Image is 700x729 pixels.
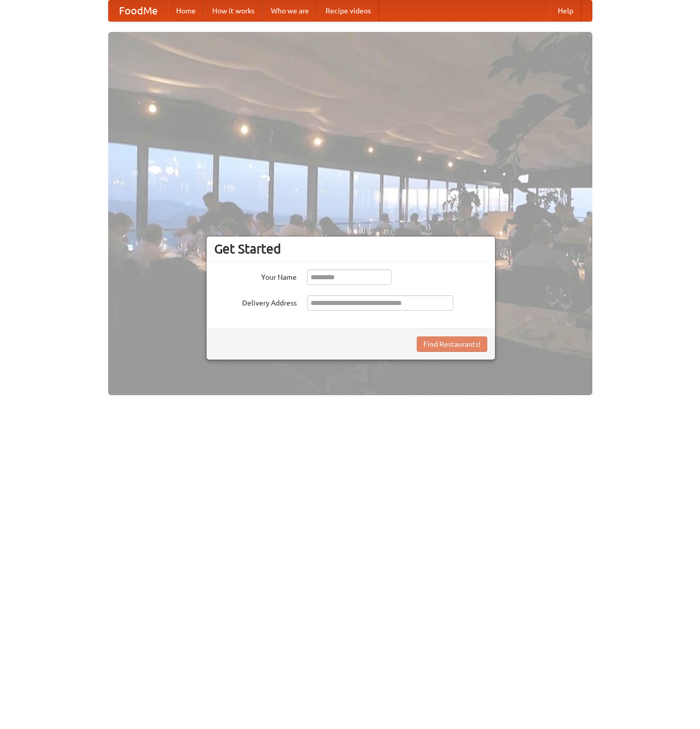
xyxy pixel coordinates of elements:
[417,336,487,352] button: Find Restaurants!
[204,1,263,21] a: How it works
[550,1,582,21] a: Help
[317,1,379,21] a: Recipe videos
[214,295,297,308] label: Delivery Address
[214,269,297,282] label: Your Name
[109,1,168,21] a: FoodMe
[214,241,487,257] h3: Get Started
[263,1,317,21] a: Who we are
[168,1,204,21] a: Home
